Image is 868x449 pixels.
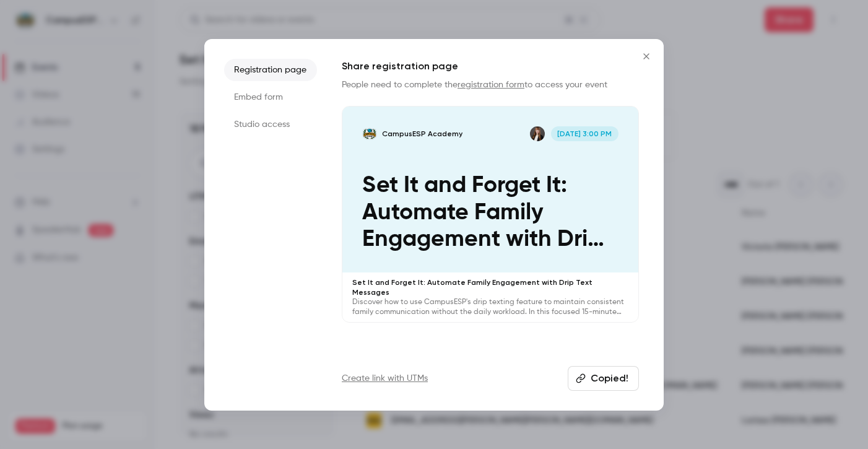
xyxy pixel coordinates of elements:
a: Create link with UTMs [342,372,428,385]
button: Close [634,44,659,69]
h1: Share registration page [342,59,639,74]
button: Copied! [568,366,639,391]
a: registration form [458,81,524,89]
img: Rebecca McCrory [530,126,545,141]
p: Discover how to use CampusESP's drip texting feature to maintain consistent family communication ... [352,297,628,317]
p: Set It and Forget It: Automate Family Engagement with Drip Text Messages [362,172,618,253]
p: CampusESP Academy [382,129,462,139]
a: Set It and Forget It: Automate Family Engagement with Drip Text MessagesCampusESP AcademyRebecca ... [342,106,639,323]
p: Set It and Forget It: Automate Family Engagement with Drip Text Messages [352,277,628,297]
li: Registration page [224,59,317,81]
li: Embed form [224,86,317,108]
img: Set It and Forget It: Automate Family Engagement with Drip Text Messages [362,126,377,141]
li: Studio access [224,113,317,136]
span: [DATE] 3:00 PM [551,126,618,141]
p: People need to complete the to access your event [342,79,639,91]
